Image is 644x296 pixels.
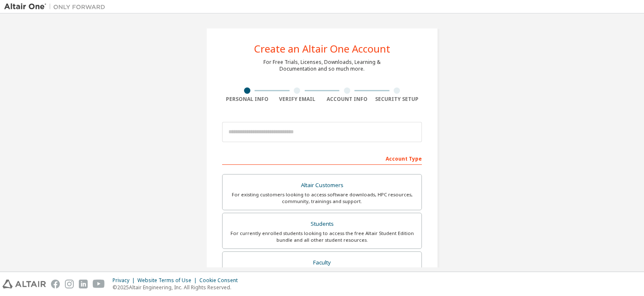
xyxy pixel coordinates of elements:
[137,277,199,284] div: Website Terms of Use
[228,230,416,243] div: For currently enrolled students looking to access the free Altair Student Edition bundle and all ...
[228,257,416,269] div: Faculty
[228,180,416,191] div: Altair Customers
[263,59,381,72] div: For Free Trials, Licenses, Downloads, Learning & Documentation and so much more.
[51,280,60,288] img: facebook.svg
[322,96,372,103] div: Account Info
[272,96,322,103] div: Verify Email
[65,280,74,288] img: instagram.svg
[4,3,110,11] img: Altair One
[113,284,243,291] p: © 2025 Altair Engineering, Inc. All Rights Reserved.
[228,191,416,205] div: For existing customers looking to access software downloads, HPC resources, community, trainings ...
[228,218,416,230] div: Students
[93,280,105,288] img: youtube.svg
[372,96,422,103] div: Security Setup
[79,280,88,288] img: linkedin.svg
[113,277,137,284] div: Privacy
[222,96,272,103] div: Personal Info
[254,44,390,54] div: Create an Altair One Account
[222,151,422,165] div: Account Type
[199,277,243,284] div: Cookie Consent
[3,280,46,288] img: altair_logo.svg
